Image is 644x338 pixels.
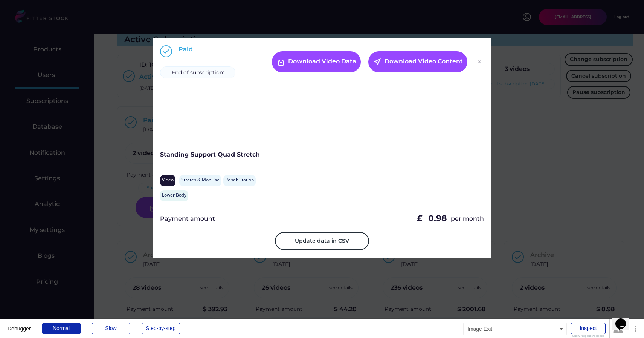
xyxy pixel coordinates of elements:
div: Inspect [571,323,606,334]
div: Stretch & Mobilise [181,177,220,183]
div: Image Exit [463,323,567,335]
div: End of subscription: [172,69,224,77]
button: near_me [373,57,382,66]
div: Standing Support Quad Stretch [160,151,264,159]
div: Payment amount [160,215,215,223]
img: Group%201000002397.svg [160,45,172,57]
div: Show responsive boxes [571,335,606,338]
div: Slow [92,323,130,334]
img: Group%201000002326%20%281%29.svg [475,57,484,66]
div: Lower Body [162,192,186,198]
div: Download Video Data [288,57,356,66]
div: Step-by-step [142,323,180,334]
div: Rehabilitation [225,177,254,183]
img: Frame%20%287%29.svg [276,57,285,66]
div: per month [451,215,484,223]
iframe: Women's_Hormonal_Health_and_Nutrition_Part_1_-_The_Menstruation_Phase_by_Renata [160,94,264,145]
div: Download Video Content [385,57,463,66]
div: £ [417,213,424,224]
div: 0.98 [428,213,447,224]
div: Normal [42,323,81,334]
div: Video [162,177,174,183]
div: Debugger [8,319,31,331]
div: Paid [179,45,193,54]
button: Update data in CSV [275,232,369,250]
iframe: chat widget [612,308,636,330]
